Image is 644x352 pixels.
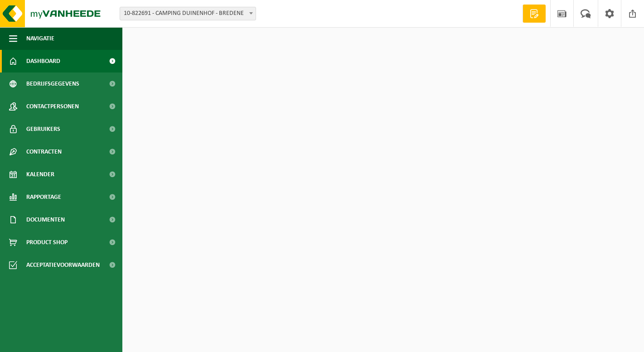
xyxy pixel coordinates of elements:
span: Contactpersonen [26,95,79,118]
span: Product Shop [26,231,68,254]
span: 10-822691 - CAMPING DUINENHOF - BREDENE [120,7,256,20]
span: Kalender [26,163,54,186]
span: Gebruikers [26,118,60,140]
span: Rapportage [26,186,61,208]
span: Bedrijfsgegevens [26,72,79,95]
span: Dashboard [26,50,60,72]
span: Navigatie [26,27,54,50]
span: 10-822691 - CAMPING DUINENHOF - BREDENE [120,7,256,20]
span: Documenten [26,208,65,231]
span: Acceptatievoorwaarden [26,254,100,276]
span: Contracten [26,140,62,163]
